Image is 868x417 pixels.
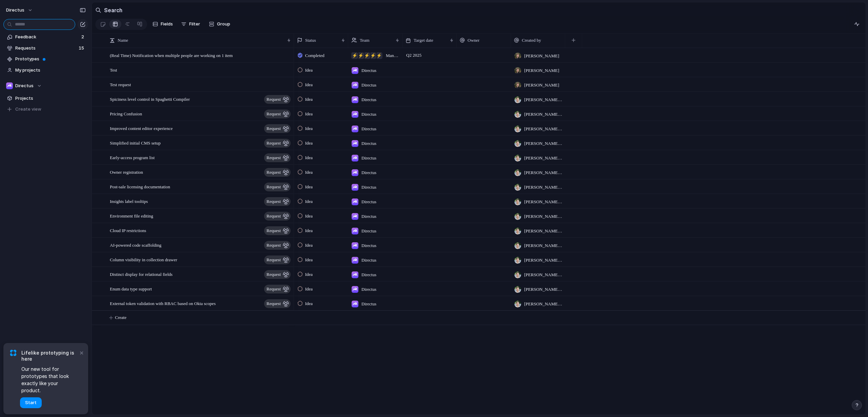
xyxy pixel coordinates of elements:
span: Idea [305,213,313,220]
span: [PERSON_NAME] van der [PERSON_NAME] [524,257,562,264]
span: Name [118,37,128,44]
span: Idea [305,81,313,88]
span: Idea [305,257,313,263]
span: Completed [305,52,324,59]
span: Group [217,21,230,27]
div: ⚡ [363,52,370,59]
span: Spiciness level control in Spaghetti Compiler [110,95,190,103]
span: Directus [361,271,376,278]
button: request [264,153,291,162]
button: Dismiss [77,348,85,357]
span: Owner [468,37,479,44]
div: ⚡ [370,52,376,59]
span: Directus [361,228,376,234]
span: Prototypes [15,56,86,62]
span: Idea [305,198,313,205]
span: Our new tool for prototypes that look exactly like your product. [21,365,78,394]
span: Pricing Confusion [110,110,142,117]
span: Idea [305,154,313,161]
span: Directus [361,140,376,147]
a: Requests15 [3,43,88,53]
button: Group [205,19,234,30]
span: Cloud IP restrictions [110,226,146,234]
span: AI-powered code scaffolding [110,241,161,249]
span: Environment file editing [110,212,153,220]
button: Fields [150,19,176,30]
span: [PERSON_NAME] van der [PERSON_NAME] [524,271,562,278]
span: [PERSON_NAME] van der [PERSON_NAME] [524,286,562,293]
button: request [264,139,291,148]
span: Projects [15,95,86,102]
span: [PERSON_NAME] van der [PERSON_NAME] [524,198,562,205]
span: [PERSON_NAME] van der [PERSON_NAME] [524,111,562,118]
span: Test [110,66,117,74]
span: Idea [305,271,313,278]
span: Column visibility in collection drawer [110,255,177,263]
span: Start [25,399,37,406]
span: Directus [361,213,376,220]
button: request [264,226,291,235]
span: [PERSON_NAME] van der [PERSON_NAME] [524,242,562,249]
span: Post-sale licensing documentation [110,183,170,190]
span: Idea [305,111,313,117]
span: [PERSON_NAME] van der [PERSON_NAME] [524,213,562,220]
span: [PERSON_NAME] [524,82,559,89]
span: Directus [15,82,34,89]
button: request [264,124,291,133]
span: Created by [522,37,541,44]
span: Improved content editor experience [110,124,173,132]
span: request [267,109,281,119]
button: Directus [3,81,88,91]
button: request [264,270,291,279]
span: [PERSON_NAME] [524,67,559,74]
span: [PERSON_NAME] [524,53,559,59]
span: request [267,284,281,294]
button: request [264,212,291,221]
button: Create view [3,104,88,114]
button: request [264,285,291,293]
span: Idea [305,242,313,249]
span: [PERSON_NAME] van der [PERSON_NAME] [524,184,562,191]
span: request [267,197,281,206]
span: Test request [110,80,131,88]
span: Directus [361,111,376,118]
span: request [267,124,281,133]
span: 2 [81,34,85,40]
h2: Search [104,6,122,14]
a: Prototypes [3,54,88,64]
span: Simplified initial CMS setup [110,139,161,147]
button: Filter [178,19,203,30]
span: Idea [305,286,313,292]
button: request [264,255,291,264]
span: Filter [189,21,200,27]
button: request [264,183,291,191]
span: request [267,138,281,148]
button: request [264,197,291,206]
span: Directus [361,67,376,74]
span: Distinct display for relational fields [110,270,173,278]
button: request [264,241,291,250]
a: Feedback2 [3,32,88,42]
span: [PERSON_NAME] van der [PERSON_NAME] [524,96,562,103]
span: [PERSON_NAME] van der [PERSON_NAME] [524,228,562,234]
span: Idea [305,300,313,307]
span: request [267,299,281,308]
span: Directus [361,286,376,293]
span: Feedback [15,34,79,40]
span: Idea [305,67,313,74]
span: Idea [305,96,313,103]
span: Directus [361,257,376,264]
span: [PERSON_NAME] van der [PERSON_NAME] [524,140,562,147]
span: Idea [305,184,313,190]
span: Create view [15,106,41,113]
button: request [264,95,291,104]
span: Directus [361,155,376,162]
span: Idea [305,140,313,147]
span: (Real Time) Notification when multiple people are working on 1 item [110,51,233,59]
button: request [264,110,291,118]
span: Idea [305,227,313,234]
span: Directus [361,301,376,307]
div: ⚡ [357,52,364,59]
span: Create [115,314,126,321]
span: Status [305,37,316,44]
